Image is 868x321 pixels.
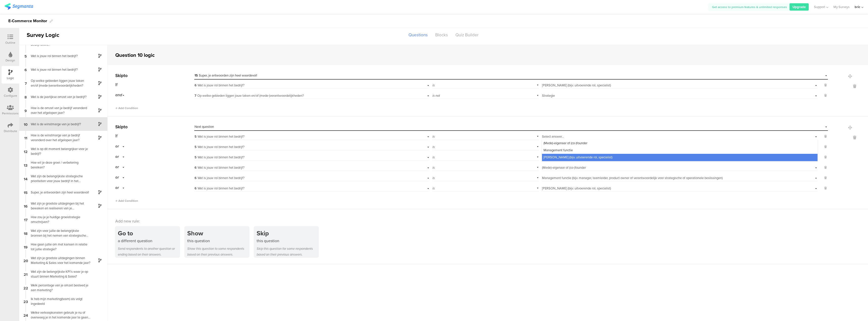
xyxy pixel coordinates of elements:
div: Wat is jouw rol binnen het bedrijf? [195,155,400,160]
span: 22 [23,285,28,290]
span: is [432,186,435,191]
span: 6 [195,186,197,191]
span: Wat is jouw rol binnen het bedrijf? [195,186,245,191]
span: to [124,72,128,79]
span: 23 [23,299,28,304]
span: 11 [24,135,27,140]
div: Wat is jouw rol binnen het bedrijf? [195,145,400,149]
span: 9 [24,108,27,113]
span: 18 [24,230,28,236]
span: is [432,165,435,170]
span: or [115,143,119,149]
span: 13 [24,162,28,168]
span: 5 [24,53,27,59]
div: Design [6,58,15,63]
div: Show this question to some respondents based on their previous answers. [187,246,249,257]
span: Strategie [542,93,555,98]
span: 5 [195,145,197,149]
div: Wat zijn je grootste uitdagingen bij het bewaken en realiseren van je [PERSON_NAME] voor het kome... [28,201,91,211]
span: is [432,83,435,88]
div: If [115,82,194,88]
div: Op welke gebieden liggen jouw taken en/of (mede-)verantwoordelijkheden? [195,93,400,98]
div: Wat is jouw rol binnen het bedrijf? [195,176,400,180]
span: Management functie (bijv. manager, teamleider, product owner of verantwoordelijk voor strategisch... [542,176,723,180]
span: Upgrade [793,5,806,9]
span: Management functie [544,148,573,153]
span: 8 [24,94,27,100]
span: is [432,176,435,180]
span: Wat is jouw rol binnen het bedrijf? [195,83,245,88]
div: Send respondents to another question or ending based on their answers. [118,246,180,257]
div: Wat zijn je grootste uitdagingen binnen Marketing & Sales voor het komende jaar? [28,256,91,265]
span: Wat is jouw rol binnen het bedrijf? [195,176,245,180]
span: 6 [195,165,197,170]
span: 4 [24,39,27,45]
span: is not [432,93,440,98]
span: 7 [195,93,196,98]
span: Wat is jouw rol binnen het bedrijf? [195,134,245,139]
span: 12 [24,149,28,154]
span: to [124,124,128,130]
div: Wat is jouw rol binnen het bedrijf? [195,186,400,191]
div: this question [257,238,318,244]
span: 15 [195,73,198,78]
span: and [115,92,122,98]
span: 24 [23,312,28,318]
div: Skip this question for some respondents based on their previous answers. [257,246,318,257]
span: 6 [24,67,27,72]
div: Wat is jouw rol binnen het bedrijf? [195,134,400,139]
div: Add new rule: [115,218,861,224]
div: Wat is de winstmarge van je bedrijf? [28,122,91,127]
div: Go to [118,229,180,238]
span: or [115,164,119,170]
span: 10 [24,121,28,127]
div: Super, je antwoorden zijn heel waardevol! [28,190,91,195]
div: Wat is de jaarlijkse omzet van je bedrijf? [28,94,91,99]
div: Wat zijn de belangrijkste KPI’s waar je op stuurt binnen Marketing & Sales? [28,269,91,279]
div: a different question [118,238,180,244]
div: Survey Logic [19,31,77,39]
div: Hoe zou je je huidige groeistrategie omschrijven? [28,215,91,224]
div: Distribute [4,129,17,133]
div: Wat is op dit moment belangrijker voor je bedrijf? [28,146,91,156]
div: Wat is jouw rol binnen het bedrijf? [28,67,91,72]
span: or [115,154,119,159]
span: Get access to premium features & unlimited responses [712,5,787,9]
div: Hoe is de omzet van je bedrijf veranderd over het afgelopen jaar? [28,106,91,115]
span: Select answer... [542,134,564,139]
span: 20 [23,258,28,263]
span: (Mede)-eigenaar of (co-)founder [542,165,586,170]
span: Wat is jouw rol binnen het bedrijf? [195,155,245,160]
img: segmanta logo [5,3,33,10]
span: 17 [24,217,28,222]
span: Wat is jouw rol binnen het bedrijf? [195,165,245,170]
span: Add Condition [115,106,138,110]
div: If [115,133,194,139]
div: Blocks [431,31,452,39]
span: 14 [24,176,28,181]
span: 16 [24,203,28,209]
span: Super, je antwoorden zijn heel waardevol! [195,73,257,78]
div: bric [855,5,860,9]
span: Next question [195,124,214,129]
span: 7 [25,80,27,86]
span: Op welke gebieden liggen jouw taken en/of (mede-)verantwoordelijkheden? [195,93,304,98]
span: Wat is jouw rol binnen het bedrijf? [195,144,245,149]
span: Add Condition [115,199,138,203]
span: (Mede)-eigenaar of (co-)founder [544,141,587,145]
div: Welke verkoopkanalen gebruik je nu of overweeg je in het komende jaar te gaan gebruiken? [28,310,91,320]
div: Wat is jouw rol binnen het bedrijf? [195,83,400,88]
span: 19 [24,244,28,250]
span: 5 [195,134,197,139]
div: Welk percentage van je omzet besteed je aan marketing? [28,283,91,292]
div: Wat is jouw rol binnen het bedrijf? [195,165,400,170]
div: Show [187,229,249,238]
div: Ik heb mijn marketing(team) als volgt ingedeeld [28,297,91,306]
div: Configure [4,93,17,98]
span: or [115,175,119,180]
span: Skip [115,72,124,79]
div: Hoe gaan jullie om met kansen in relatie tot jullie strategie? [28,242,91,252]
div: Outline [5,40,15,45]
div: Wat zijn de belangrijkste strategische prioriteiten voor jouw bedrijf in het komende jaar? [28,174,91,183]
div: Wat zijn voor jullie de belangrijkste bronnen bij het nemen van strategische beslissingen? [28,228,91,238]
